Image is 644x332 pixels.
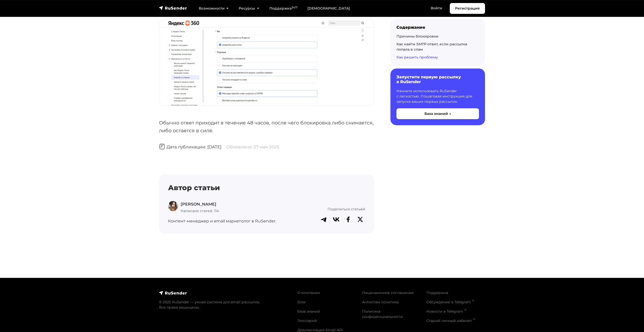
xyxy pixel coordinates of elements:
a: Как решить проблему [396,55,438,59]
span: Дата публикации: [DATE] [159,144,221,149]
a: Блог [297,300,306,304]
a: Регистрация [450,3,485,14]
a: Ресурсы [234,3,264,14]
img: RuSender [159,290,187,295]
a: Войти [426,3,447,13]
p: Начните использовать RuSender с легкостью. Пошаговая инструкция для запуска ваших первых рассылок. [396,88,479,104]
a: Лицензионное соглашение [362,290,414,295]
a: Как найти SMTP-ответ, если рассылка попала в спам [396,42,467,52]
a: О компании [297,290,320,295]
span: Написано статей: 114 [181,209,219,213]
div: Содержание [396,25,479,30]
h4: Автор статьи [168,184,365,192]
h6: Запустите первую рассылку в RuSender [396,75,479,84]
a: Запустите первую рассылку в RuSender Начните использовать RuSender с легкостью. Пошаговая инструк... [390,69,485,125]
a: Обсуждение в Telegram [426,300,474,304]
p: Поделиться статьёй [287,206,365,212]
a: [DEMOGRAPHIC_DATA] [302,3,355,14]
a: Глоссарий [297,318,317,323]
button: База знаний → [396,108,479,119]
a: Политика конфиденциальности [362,309,403,319]
p: Контент-менеджер и email маркетолог в RuSender. [168,218,280,224]
a: Причины блокировки [396,34,438,39]
img: Дата публикации [159,144,165,150]
a: Новости в Telegram [426,309,466,314]
sup: 24/7 [292,6,297,9]
img: RuSender [159,6,187,11]
p: [PERSON_NAME] [181,201,219,208]
a: Поддержка [426,290,448,295]
a: Поддержка24/7 [264,3,302,14]
span: Обновлено: 27 мая 2025 [226,144,279,149]
a: Старый личный кабинет [426,318,475,323]
p: © 2025 RuSender — умная система для email рассылок. Все права защищены. [159,300,291,310]
a: Антиспам политика [362,300,399,304]
img: Служба поддержки Яндекс 360 [159,19,374,106]
p: Обычно ответ приходит в течение 48 часов, после чего блокировка либо снимается, либо остается в с... [159,119,374,134]
a: Возможности [194,3,234,14]
a: База знаний [297,309,320,314]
